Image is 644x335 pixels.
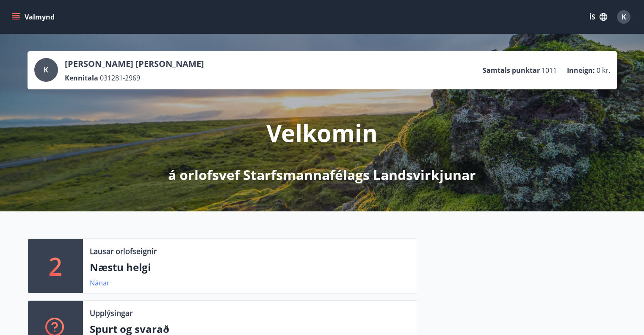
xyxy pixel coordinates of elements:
[597,66,610,75] span: 0 kr.
[44,65,48,75] span: K
[542,66,557,75] span: 1011
[100,73,140,83] span: 031281-2969
[483,66,540,75] p: Samtals punktar
[65,58,204,70] p: [PERSON_NAME] [PERSON_NAME]
[65,73,98,83] p: Kennitala
[585,9,612,25] button: ÍS
[567,66,595,75] p: Inneign :
[266,116,378,149] p: Velkomin
[622,12,626,22] span: K
[90,307,133,318] p: Upplýsingar
[10,9,58,25] button: menu
[90,246,157,257] p: Lausar orlofseignir
[168,166,476,184] p: á orlofsvef Starfsmannafélags Landsvirkjunar
[90,278,110,288] a: Nánar
[49,250,62,282] p: 2
[614,7,634,27] button: K
[90,260,410,274] p: Næstu helgi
